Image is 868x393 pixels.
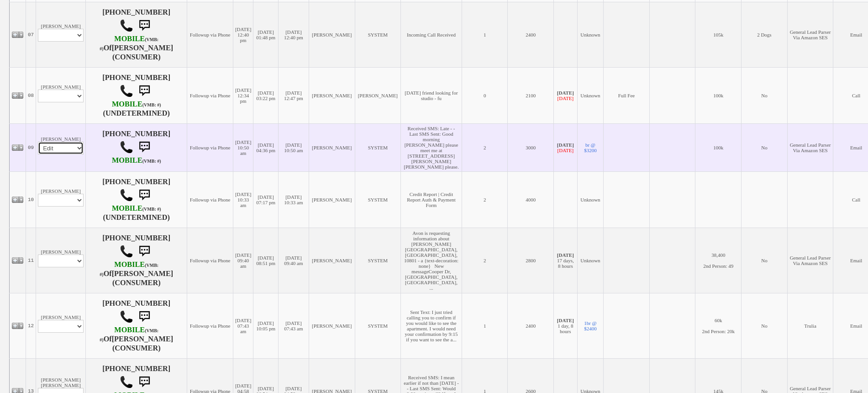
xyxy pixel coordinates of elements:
[309,67,355,123] td: [PERSON_NAME]
[695,228,742,293] td: 38,400 2nd Person: 49
[401,67,462,123] td: [DATE] friend looking for studio - fu
[401,2,462,67] td: Incoming Call Received
[462,67,508,123] td: 0
[112,270,174,278] b: [PERSON_NAME]
[100,263,158,277] font: (VMB: #)
[233,171,253,228] td: [DATE] 10:33 am
[26,123,36,171] td: 09
[695,123,742,171] td: 100k
[577,67,604,123] td: Unknown
[114,260,145,269] font: MOBILE
[355,171,401,228] td: SYSTEM
[355,67,401,123] td: [PERSON_NAME]
[278,228,309,293] td: [DATE] 09:40 am
[695,293,742,358] td: 60k 2nd Person: 20k
[135,16,153,35] img: sms.png
[401,228,462,293] td: Avon is requesting information about [PERSON_NAME][GEOGRAPHIC_DATA], [GEOGRAPHIC_DATA], 10801 - a...
[508,67,554,123] td: 2100
[309,293,355,358] td: [PERSON_NAME]
[462,228,508,293] td: 2
[120,375,133,389] img: call.png
[742,293,788,358] td: No
[112,156,161,165] b: AT&T Wireless
[187,171,233,228] td: Followup via Phone
[120,19,133,32] img: call.png
[401,171,462,228] td: Credit Report | Credit Report Auth & Payment Form
[187,67,233,123] td: Followup via Phone
[26,171,36,228] td: 10
[695,67,742,123] td: 100k
[462,293,508,358] td: 1
[253,171,279,228] td: [DATE] 07:17 pm
[187,123,233,171] td: Followup via Phone
[187,228,233,293] td: Followup via Phone
[120,140,133,154] img: call.png
[742,228,788,293] td: No
[233,2,253,67] td: [DATE] 12:40 pm
[112,204,161,212] b: AT&T Wireless
[112,100,161,108] b: AT&T Wireless
[278,2,309,67] td: [DATE] 12:40 pm
[135,186,153,204] img: sms.png
[742,67,788,123] td: No
[508,171,554,228] td: 4000
[36,2,86,67] td: [PERSON_NAME]
[120,244,133,258] img: call.png
[36,293,86,358] td: [PERSON_NAME]
[355,228,401,293] td: SYSTEM
[135,242,153,260] img: sms.png
[278,67,309,123] td: [DATE] 12:47 pm
[100,326,158,343] b: T-Mobile USA, Inc.
[742,123,788,171] td: No
[787,123,833,171] td: General Lead Parser Via Amazon SES
[135,308,153,326] img: sms.png
[88,130,185,165] h4: [PHONE_NUMBER]
[88,8,185,61] h4: [PHONE_NUMBER] Of (CONSUMER)
[36,123,86,171] td: [PERSON_NAME]
[36,67,86,123] td: [PERSON_NAME]
[135,373,153,391] img: sms.png
[557,318,574,323] b: [DATE]
[742,2,788,67] td: 2 Dogs
[554,293,577,358] td: 1 day, 8 hours
[309,228,355,293] td: [PERSON_NAME]
[355,2,401,67] td: SYSTEM
[577,2,604,67] td: Unknown
[508,293,554,358] td: 2400
[142,159,161,164] font: (VMB: #)
[100,260,158,278] b: AT&T Wireless
[233,293,253,358] td: [DATE] 07:43 am
[112,204,142,212] font: MOBILE
[278,123,309,171] td: [DATE] 10:50 am
[462,123,508,171] td: 2
[278,171,309,228] td: [DATE] 10:33 am
[120,84,133,98] img: call.png
[462,171,508,228] td: 2
[787,2,833,67] td: General Lead Parser Via Amazon SES
[26,293,36,358] td: 12
[100,35,158,52] b: T-Mobile USA, Inc.
[88,178,185,222] h4: [PHONE_NUMBER] (UNDETERMINED)
[26,228,36,293] td: 11
[88,234,185,287] h4: [PHONE_NUMBER] Of (CONSUMER)
[309,123,355,171] td: [PERSON_NAME]
[233,228,253,293] td: [DATE] 09:40 am
[577,171,604,228] td: Unknown
[253,2,279,67] td: [DATE] 01:48 pm
[557,142,574,148] b: [DATE]
[135,82,153,100] img: sms.png
[309,171,355,228] td: [PERSON_NAME]
[114,326,145,334] font: MOBILE
[787,293,833,358] td: Trulia
[112,100,142,108] font: MOBILE
[253,293,279,358] td: [DATE] 10:05 pm
[355,293,401,358] td: SYSTEM
[584,320,597,331] a: 1br @ $2400
[401,293,462,358] td: Sent Text: I just tried calling you to confirm if you would like to see the apartment. I would ne...
[253,228,279,293] td: [DATE] 08:51 pm
[26,2,36,67] td: 07
[577,228,604,293] td: Unknown
[584,142,597,153] a: br @ $3200
[100,328,158,342] font: (VMB: #)
[142,207,161,212] font: (VMB: #)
